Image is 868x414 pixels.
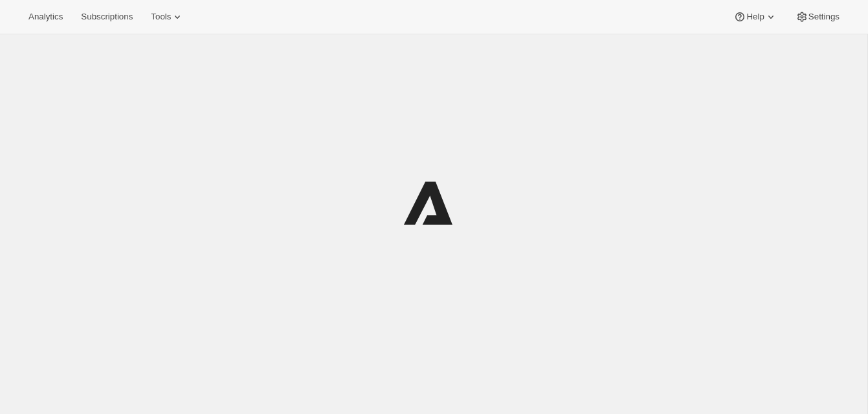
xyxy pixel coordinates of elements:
[788,8,847,26] button: Settings
[151,12,171,22] span: Tools
[143,8,192,26] button: Tools
[28,12,63,22] span: Analytics
[726,8,785,26] button: Help
[21,8,71,26] button: Analytics
[81,12,133,22] span: Subscriptions
[73,8,140,26] button: Subscriptions
[746,12,764,22] span: Help
[808,12,840,22] span: Settings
